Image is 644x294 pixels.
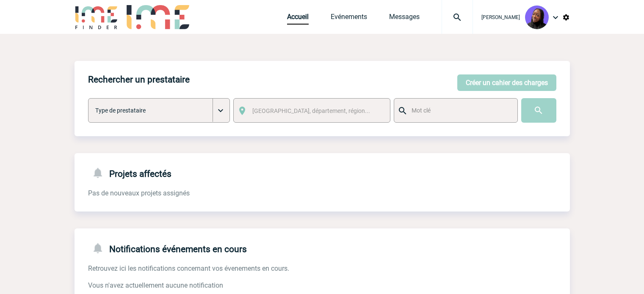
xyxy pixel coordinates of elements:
span: [PERSON_NAME] [481,14,520,20]
span: Pas de nouveaux projets assignés [88,189,190,197]
a: Messages [389,13,420,25]
span: [GEOGRAPHIC_DATA], département, région... [252,107,370,114]
span: Vous n'avez actuellement aucune notification [88,281,223,289]
input: Submit [521,98,556,123]
h4: Rechercher un prestataire [88,74,190,85]
input: Mot clé [409,105,510,116]
img: IME-Finder [75,5,119,29]
a: Evénements [331,13,367,25]
h4: Notifications événements en cours [88,242,247,254]
img: 131349-0.png [525,5,549,29]
span: Retrouvez ici les notifications concernant vos évenements en cours. [88,264,289,272]
img: notifications-24-px-g.png [91,242,109,254]
a: Accueil [287,13,309,25]
h4: Projets affectés [88,167,171,179]
img: notifications-24-px-g.png [91,167,109,179]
